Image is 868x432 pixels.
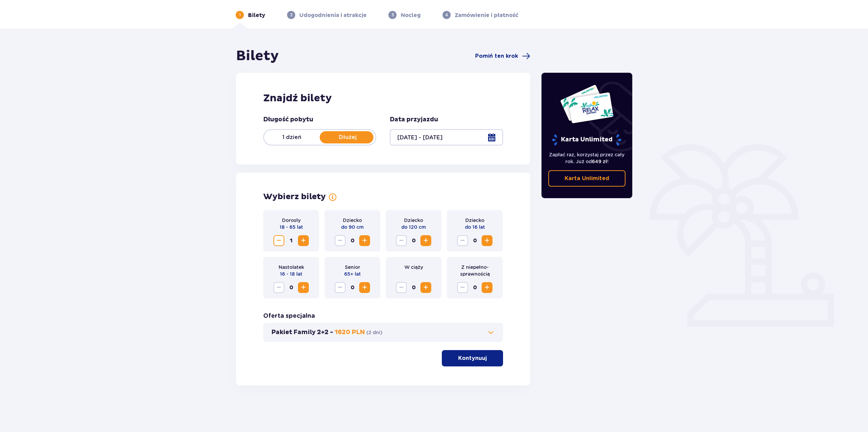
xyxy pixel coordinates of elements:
button: Increase [482,282,493,293]
button: Increase [359,235,370,246]
p: W ciąży [404,264,423,271]
button: Decrease [335,235,346,246]
p: ( 2 dni ) [366,329,382,336]
p: Dziecko [343,217,362,224]
p: 2 [290,12,293,18]
p: 65+ lat [344,271,361,277]
p: Karta Unlimited [565,175,609,182]
p: Z niepełno­sprawnością [452,264,497,277]
button: Increase [359,282,370,293]
p: Wybierz bilety [263,192,326,202]
button: Decrease [457,235,468,246]
p: do 90 cm [341,224,364,230]
span: Pomiń ten krok [475,52,518,60]
p: 4 [445,12,448,18]
p: 1 dzień [264,134,320,141]
button: Increase [298,282,309,293]
button: Increase [420,282,431,293]
span: 1 [286,235,297,246]
p: Kontynuuj [458,355,487,362]
a: Karta Unlimited [548,170,626,187]
p: 16 - 18 lat [280,271,302,277]
span: 0 [347,235,358,246]
p: 18 - 65 lat [280,224,303,230]
p: 1 [239,12,241,18]
span: 0 [286,282,297,293]
p: Data przyjazdu [390,116,438,124]
p: Zapłać raz, korzystaj przez cały rok. Już od ! [548,151,626,165]
p: Długość pobytu [263,116,313,124]
button: Decrease [396,235,407,246]
button: Kontynuuj [442,350,503,366]
button: Increase [482,235,493,246]
p: Dziecko [465,217,484,224]
button: Increase [298,235,309,246]
button: Decrease [335,282,346,293]
span: 0 [408,282,419,293]
button: Increase [420,235,431,246]
p: Dorosły [282,217,301,224]
button: Pakiet Family 2+2 -1620 PLN(2 dni) [271,328,495,336]
button: Decrease [273,235,284,246]
p: Udogodnienia i atrakcje [299,12,367,19]
p: Nastolatek [279,264,304,271]
span: 649 zł [592,159,607,164]
button: Decrease [396,282,407,293]
p: Dziecko [404,217,423,224]
p: Bilety [248,12,265,19]
button: Decrease [273,282,284,293]
p: 3 [391,12,394,18]
p: Karta Unlimited [551,134,622,146]
a: Pomiń ten krok [475,52,530,60]
p: 1620 PLN [335,328,365,336]
span: 0 [469,235,480,246]
p: Nocleg [401,12,421,19]
p: Zamówienie i płatność [455,12,518,19]
p: Senior [345,264,360,271]
span: 0 [408,235,419,246]
h2: Znajdź bilety [263,92,503,105]
p: Dłużej [320,134,375,141]
button: Decrease [457,282,468,293]
h1: Bilety [236,48,279,65]
p: do 120 cm [401,224,426,230]
p: Oferta specjalna [263,312,315,320]
span: 0 [469,282,480,293]
p: Pakiet Family 2+2 - [271,328,333,336]
p: do 16 lat [465,224,485,230]
span: 0 [347,282,358,293]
